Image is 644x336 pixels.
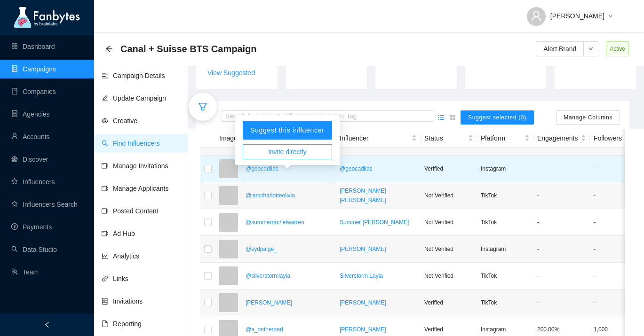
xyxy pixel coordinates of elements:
[556,110,620,125] button: Manage Columns
[102,140,160,147] a: searchFind Influencers
[537,298,586,307] p: -
[594,298,643,307] p: -
[102,230,135,237] a: video-cameraAd Hub
[246,325,332,334] p: @a_ontheroad
[481,325,530,334] p: Instagram
[11,223,52,231] a: pay-circlePayments
[340,218,417,227] a: Summer [PERSON_NAME]
[424,191,473,200] p: Not Verified
[584,47,598,51] span: down
[608,14,613,19] span: down
[594,325,643,334] p: 1,000
[102,94,166,102] a: editUpdate Campaign
[424,325,473,334] p: Verified
[102,320,142,328] a: fileReporting
[246,191,332,200] a: @iamcharlotteolivia
[583,41,598,56] button: down
[543,44,576,54] span: Alert Brand
[477,129,533,148] th: Platform
[449,114,456,121] span: appstore
[243,121,332,140] button: Suggest this influencer
[519,5,620,20] button: [PERSON_NAME]down
[44,321,50,328] span: left
[594,133,636,143] span: Followers
[11,268,39,276] a: usergroup-addTeam
[536,41,584,56] button: Alert Brand
[340,298,417,307] a: [PERSON_NAME]
[424,271,473,281] p: Not Verified
[537,271,586,281] p: -
[340,164,417,173] a: @geocadiias
[481,244,530,254] p: Instagram
[421,129,477,148] th: Status
[594,271,643,281] p: -
[340,244,417,254] a: [PERSON_NAME]
[11,133,50,141] a: userAccounts
[105,45,113,53] span: arrow-left
[11,246,57,253] a: searchData Studio
[438,114,445,121] span: unordered-list
[120,41,257,56] span: Canal + Suisse BTS Campaign
[340,325,417,334] p: [PERSON_NAME]
[105,45,113,53] div: Back
[102,297,143,305] a: hddInvitations
[250,126,325,134] span: Suggest this influencer
[537,325,586,334] p: 200.00%
[481,298,530,307] p: TikTok
[537,191,586,200] p: -
[537,164,586,173] p: -
[268,147,307,157] span: Invite directly
[246,271,332,281] a: @silverstormlayla
[215,129,242,148] th: Image
[424,133,466,143] span: Status
[481,218,530,227] p: TikTok
[11,156,48,163] a: radar-chartDiscover
[424,218,473,227] p: Not Verified
[537,133,579,143] span: Engagements
[11,65,56,73] a: databaseCampaigns
[102,185,168,192] a: video-cameraManage Applicants
[606,41,629,56] span: Active
[11,178,55,186] a: starInfluencers
[481,164,530,173] p: Instagram
[11,110,50,118] a: containerAgencies
[246,244,332,254] a: @sydpaige_
[533,129,590,148] th: Engagements
[424,298,473,307] p: Verified
[340,271,417,281] a: Silverstorm Layla
[246,218,332,227] a: @summerrachelwarren
[481,271,530,281] p: TikTok
[340,133,410,143] span: Influencer
[564,114,612,121] span: Manage Columns
[594,191,643,200] p: -
[11,43,55,50] a: appstoreDashboard
[246,298,332,307] a: [PERSON_NAME]
[594,218,643,227] p: -
[102,252,139,260] a: line-chartAnalytics
[537,244,586,254] p: -
[537,218,586,227] p: -
[461,110,534,125] button: Suggest selected (0)
[531,10,542,22] span: user
[102,162,168,170] a: video-cameraManage Invitations
[594,164,643,173] p: -
[102,207,159,215] a: video-cameraPosted Content
[336,129,421,148] th: Influencer
[594,244,643,254] p: -
[481,133,523,143] span: Platform
[424,164,473,173] p: Verified
[550,11,604,21] span: [PERSON_NAME]
[340,186,417,205] a: [PERSON_NAME] [PERSON_NAME]
[102,275,128,282] a: linkLinks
